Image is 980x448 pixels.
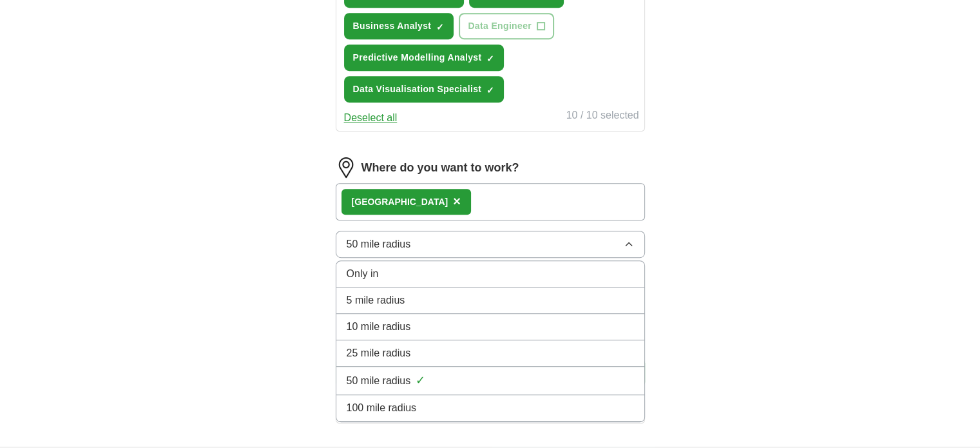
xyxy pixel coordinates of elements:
button: Predictive Modelling Analyst✓ [344,44,504,71]
span: Predictive Modelling Analyst [353,51,482,64]
button: 50 mile radius [336,231,645,258]
label: Where do you want to work? [361,159,519,177]
button: Deselect all [344,110,398,126]
span: × [453,194,461,208]
div: [GEOGRAPHIC_DATA] [352,195,448,209]
span: Data Visualisation Specialist [353,83,482,96]
div: 10 / 10 selected [566,108,639,126]
span: 25 mile radius [347,346,411,361]
span: Data Engineer [468,19,532,33]
span: ✓ [416,372,425,389]
button: Data Visualisation Specialist✓ [344,76,504,102]
button: × [453,192,461,211]
button: Business Analyst✓ [344,13,454,39]
span: Business Analyst [353,19,432,33]
span: ✓ [486,54,494,64]
span: ✓ [436,22,444,32]
span: 100 mile radius [347,400,417,416]
span: ✓ [486,85,494,95]
button: Data Engineer [459,13,554,39]
img: location.png [336,157,356,178]
span: Only in [347,266,379,282]
span: 50 mile radius [347,237,411,252]
span: 10 mile radius [347,319,411,335]
span: 50 mile radius [347,373,411,389]
span: 5 mile radius [347,293,405,308]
